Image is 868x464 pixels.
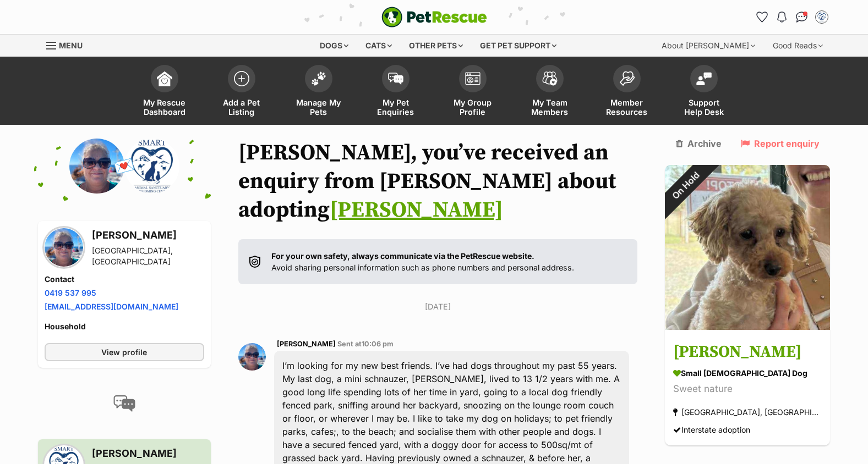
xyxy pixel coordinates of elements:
img: add-pet-listing-icon-0afa8454b4691262ce3f59096e99ab1cd57d4a30225e0717b998d2c9b9846f56.svg [234,71,249,86]
img: dashboard-icon-eb2f2d2d3e046f16d808141f083e7271f6b2e854fb5c12c21221c1fb7104beca.svg [157,71,172,86]
a: My Team Members [511,59,588,125]
a: Support Help Desk [665,59,743,125]
img: conversation-icon-4a6f8262b818ee0b60e3300018af0b2d0b884aa5de6e9bcb8d3d4eeb1a70a7c4.svg [113,395,135,412]
a: Add a Pet Listing [203,59,280,125]
span: Member Resources [602,98,652,117]
a: Member Resources [588,59,665,125]
button: Notifications [773,8,791,26]
div: On Hold [650,150,722,222]
img: chat-41dd97257d64d25036548639549fe6c8038ab92f7586957e7f3b1b290dea8141.svg [796,12,807,23]
h3: [PERSON_NAME] [673,340,822,365]
img: manage-my-pets-icon-02211641906a0b7f246fdf0571729dbe1e7629f14944591b6c1af311fb30b64b.svg [311,71,326,86]
a: Archive [676,139,722,148]
img: logo-e224e6f780fb5917bec1dbf3a21bbac754714ae5b6737aabdf751b685950b380.svg [381,7,487,27]
img: group-profile-icon-3fa3cf56718a62981997c0bc7e787c4b2cf8bcc04b72c1350f741eb67cf2f40e.svg [465,72,481,85]
div: Dogs [312,35,356,57]
span: My Rescue Dashboard [140,98,189,117]
div: [GEOGRAPHIC_DATA], [GEOGRAPHIC_DATA] [92,245,204,267]
img: pet-enquiries-icon-7e3ad2cf08bfb03b45e93fb7055b45f3efa6380592205ae92323e6603595dc1f.svg [388,73,403,85]
div: Interstate adoption [673,423,750,438]
img: SMART Animal Sanctuary & Rehoming Centre profile pic [124,139,179,194]
a: My Pet Enquiries [357,59,434,125]
img: Debbie Quinn profile pic [238,343,266,371]
span: My Team Members [525,98,575,117]
span: Sent at [337,340,394,348]
a: Report enquiry [741,139,820,148]
span: Add a Pet Listing [217,98,266,117]
a: Conversations [793,8,811,26]
span: 💌 [112,154,137,178]
img: Debbie Quinn profile pic [69,139,124,194]
img: member-resources-icon-8e73f808a243e03378d46382f2149f9095a855e16c252ad45f914b54edf8863c.svg [619,71,635,86]
span: My Pet Enquiries [371,98,421,117]
a: [PERSON_NAME] small [DEMOGRAPHIC_DATA] Dog Sweet nature [GEOGRAPHIC_DATA], [GEOGRAPHIC_DATA] Inte... [665,332,830,446]
a: My Group Profile [434,59,511,125]
img: Lorene Cross profile pic [816,12,827,23]
h3: [PERSON_NAME] [92,446,204,461]
a: My Rescue Dashboard [126,59,203,125]
div: [GEOGRAPHIC_DATA], [GEOGRAPHIC_DATA] [673,405,822,420]
span: Menu [59,41,83,50]
h4: Contact [45,274,204,285]
a: PetRescue [381,7,487,27]
a: 0419 537 995 [45,288,96,297]
div: Cats [358,35,400,57]
a: On Hold [665,321,830,332]
p: Avoid sharing personal information such as phone numbers and personal address. [271,250,574,274]
p: [DATE] [238,301,638,312]
ul: Account quick links [754,8,831,26]
a: View profile [45,343,204,361]
a: Manage My Pets [280,59,357,125]
button: My account [813,8,831,26]
img: help-desk-icon-fdf02630f3aa405de69fd3d07c3f3aa587a6932b1a1747fa1d2bba05be0121f9.svg [696,72,712,85]
div: Other pets [401,35,471,57]
span: [PERSON_NAME] [277,340,336,348]
div: Get pet support [472,35,564,57]
img: Toffey [665,165,830,330]
a: Favourites [754,8,771,26]
img: team-members-icon-5396bd8760b3fe7c0b43da4ab00e1e3bb1a5d9ba89233759b79545d2d3fc5d0d.svg [542,71,558,86]
div: Sweet nature [673,382,822,397]
h1: [PERSON_NAME], you’ve received an enquiry from [PERSON_NAME] about adopting [238,139,638,224]
span: Support Help Desk [679,98,729,117]
a: [EMAIL_ADDRESS][DOMAIN_NAME] [45,302,178,311]
div: small [DEMOGRAPHIC_DATA] Dog [673,368,822,379]
h4: Household [45,321,204,332]
h3: [PERSON_NAME] [92,228,204,243]
img: notifications-46538b983faf8c2785f20acdc204bb7945ddae34d4c08c2a6579f10ce5e182be.svg [777,12,786,23]
img: Debbie Quinn profile pic [45,228,83,267]
span: My Group Profile [448,98,498,117]
span: 10:06 pm [362,340,394,348]
a: Menu [46,35,90,54]
span: View profile [101,346,147,358]
a: [PERSON_NAME] [330,196,503,224]
div: About [PERSON_NAME] [654,35,763,57]
span: Manage My Pets [294,98,343,117]
strong: For your own safety, always communicate via the PetRescue website. [271,251,534,261]
div: Good Reads [765,35,831,57]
